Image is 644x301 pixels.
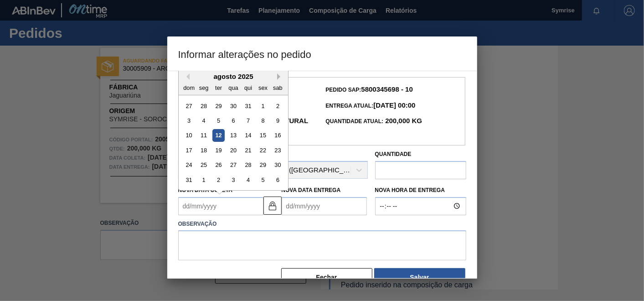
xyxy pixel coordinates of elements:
[257,81,269,93] div: sex
[257,159,269,171] div: Choose sexta-feira, 29 de agosto de 2025
[183,99,195,112] div: Choose domingo, 27 de julho de 2025
[242,81,254,93] div: qui
[271,99,283,112] div: Choose sábado, 2 de agosto de 2025
[281,268,372,286] button: Fechar
[167,36,477,71] h3: Informar alterações no pedido
[197,159,210,171] div: Choose segunda-feira, 25 de agosto de 2025
[183,129,195,141] div: Choose domingo, 10 de agosto de 2025
[242,129,254,141] div: Choose quinta-feira, 14 de agosto de 2025
[242,174,254,186] div: Choose quinta-feira, 4 de setembro de 2025
[267,200,278,211] img: locked
[212,114,224,127] div: Choose terça-feira, 5 de agosto de 2025
[271,129,283,141] div: Choose sábado, 16 de agosto de 2025
[197,174,210,186] div: Choose segunda-feira, 1 de setembro de 2025
[375,151,412,157] label: Quantidade
[257,129,269,141] div: Choose sexta-feira, 15 de agosto de 2025
[197,99,210,112] div: Choose segunda-feira, 28 de julho de 2025
[197,114,210,127] div: Choose segunda-feira, 4 de agosto de 2025
[271,144,283,156] div: Choose sábado, 23 de agosto de 2025
[183,114,195,127] div: Choose domingo, 3 de agosto de 2025
[197,129,210,141] div: Choose segunda-feira, 11 de agosto de 2025
[282,197,367,215] input: dd/mm/yyyy
[326,103,416,109] span: Entrega Atual:
[227,174,239,186] div: Choose quarta-feira, 3 de setembro de 2025
[326,118,422,125] span: Quantidade Atual:
[212,81,224,93] div: ter
[271,159,283,171] div: Choose sábado, 30 de agosto de 2025
[282,187,341,193] label: Nova Data Entrega
[178,197,263,215] input: dd/mm/yyyy
[271,114,283,127] div: Choose sábado, 9 de agosto de 2025
[212,99,224,112] div: Choose terça-feira, 29 de julho de 2025
[183,144,195,156] div: Choose domingo, 17 de agosto de 2025
[227,114,239,127] div: Choose quarta-feira, 6 de agosto de 2025
[242,99,254,112] div: Choose quinta-feira, 31 de julho de 2025
[212,159,224,171] div: Choose terça-feira, 26 de agosto de 2025
[383,117,422,125] strong: 200,000 KG
[242,144,254,156] div: Choose quinta-feira, 21 de agosto de 2025
[375,184,466,197] label: Nova Hora de Entrega
[277,73,283,80] button: Next Month
[179,73,288,80] div: agosto 2025
[257,174,269,186] div: Choose sexta-feira, 5 de setembro de 2025
[271,81,283,93] div: sab
[257,99,269,112] div: Choose sexta-feira, 1 de agosto de 2025
[197,81,210,93] div: seg
[178,218,466,231] label: Observação
[227,129,239,141] div: Choose quarta-feira, 13 de agosto de 2025
[227,81,239,93] div: qua
[212,129,224,141] div: Choose terça-feira, 12 de agosto de 2025
[257,144,269,156] div: Choose sexta-feira, 22 de agosto de 2025
[227,144,239,156] div: Choose quarta-feira, 20 de agosto de 2025
[197,144,210,156] div: Choose segunda-feira, 18 de agosto de 2025
[326,87,413,93] span: Pedido SAP:
[183,73,190,80] button: Previous Month
[242,159,254,171] div: Choose quinta-feira, 28 de agosto de 2025
[181,98,285,187] div: month 2025-08
[271,174,283,186] div: Choose sábado, 6 de setembro de 2025
[212,144,224,156] div: Choose terça-feira, 19 de agosto de 2025
[212,174,224,186] div: Choose terça-feira, 2 de setembro de 2025
[373,101,415,109] strong: [DATE] 00:00
[183,81,195,93] div: dom
[257,114,269,127] div: Choose sexta-feira, 8 de agosto de 2025
[361,85,413,93] strong: 5800345698 - 10
[227,159,239,171] div: Choose quarta-feira, 27 de agosto de 2025
[263,197,282,215] button: locked
[227,99,239,112] div: Choose quarta-feira, 30 de julho de 2025
[242,114,254,127] div: Choose quinta-feira, 7 de agosto de 2025
[183,159,195,171] div: Choose domingo, 24 de agosto de 2025
[374,268,465,286] button: Salvar
[183,174,195,186] div: Choose domingo, 31 de agosto de 2025
[178,187,233,193] label: Nova Data Coleta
